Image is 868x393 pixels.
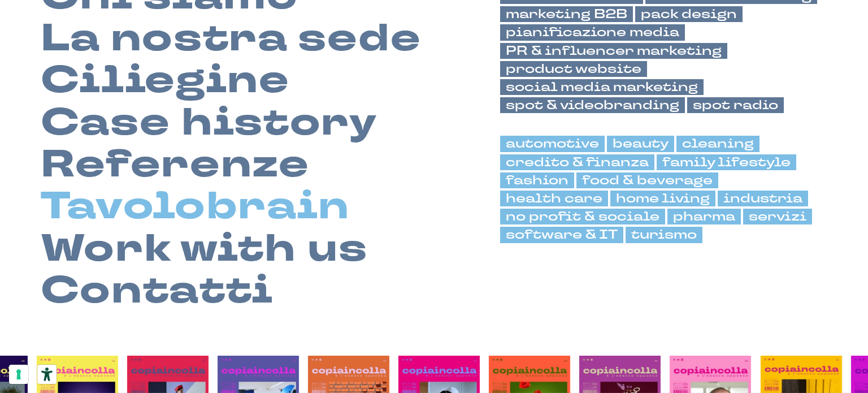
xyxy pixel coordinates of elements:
a: Ciliegine [41,59,290,101]
a: pack design [635,6,743,22]
a: food & beverage [576,172,718,188]
button: Le tue preferenze relative al consenso per le tecnologie di tracciamento [9,365,28,384]
a: Tavolobrain [41,185,350,227]
a: industria [718,191,808,206]
a: automotive [500,136,605,152]
a: fashion [500,172,574,188]
a: family lifestyle [657,154,796,170]
a: marketing B2B [500,6,633,22]
a: La nostra sede [41,18,422,59]
a: servizi [743,209,812,224]
a: home living [610,191,715,206]
a: turismo [626,227,702,243]
a: Contatti [41,270,274,312]
a: health care [500,191,608,206]
a: pharma [667,209,741,224]
a: credito & finanza [500,154,654,170]
a: Work with us [41,228,368,270]
a: Referenze [41,144,310,185]
a: Case history [41,102,377,144]
a: pianificazione media [500,24,685,40]
button: Strumenti di accessibilità [37,365,57,384]
a: product website [500,61,647,77]
a: no profit & sociale [500,209,665,224]
a: spot & videobranding [500,97,685,113]
a: spot radio [687,97,784,113]
a: social media marketing [500,79,704,95]
a: PR & influencer marketing [500,43,727,59]
a: cleaning [676,136,759,152]
a: beauty [607,136,674,152]
a: software & IT [500,227,623,243]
